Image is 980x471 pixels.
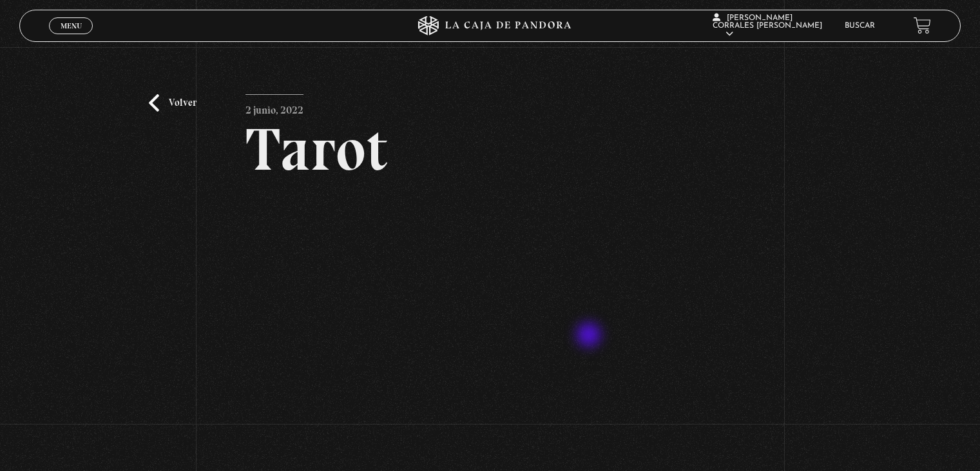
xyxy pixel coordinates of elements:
[914,17,931,34] a: View your shopping cart
[845,22,875,30] a: Buscar
[149,94,197,112] a: Volver
[245,94,303,120] p: 2 junio, 2022
[56,32,86,41] span: Cerrar
[61,22,82,30] span: Menu
[713,14,822,38] span: [PERSON_NAME] Corrales [PERSON_NAME]
[245,120,735,179] h2: Tarot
